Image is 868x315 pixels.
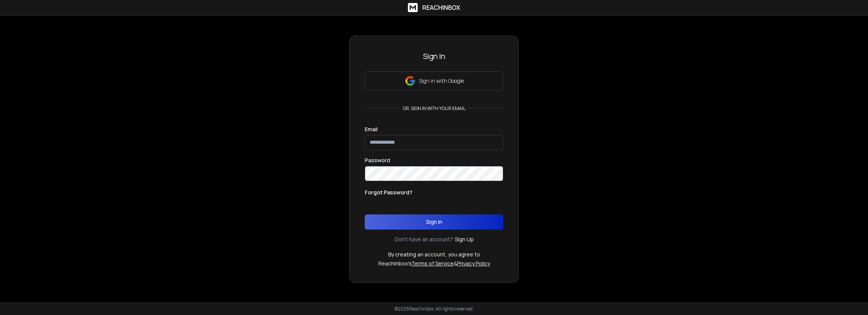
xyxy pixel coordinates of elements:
a: Terms of Service [411,260,454,267]
p: Don't have an account? [395,236,453,243]
p: ReachInbox's & [378,260,490,267]
a: Sign Up [455,236,474,243]
a: ReachInbox [408,3,460,12]
label: Password [365,158,390,163]
a: Privacy Policy [457,260,490,267]
p: By creating an account, you agree to [388,251,480,258]
p: Forgot Password? [365,189,412,196]
p: Sign in with Google [419,77,464,85]
button: Sign In [365,214,503,230]
p: © 2025 Reachinbox. All rights reserved. [395,306,474,312]
h1: ReachInbox [422,3,460,12]
h3: Sign In [365,51,503,62]
p: or, sign in with your email [400,106,468,112]
button: Sign in with Google [365,71,503,90]
label: Email [365,127,378,132]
